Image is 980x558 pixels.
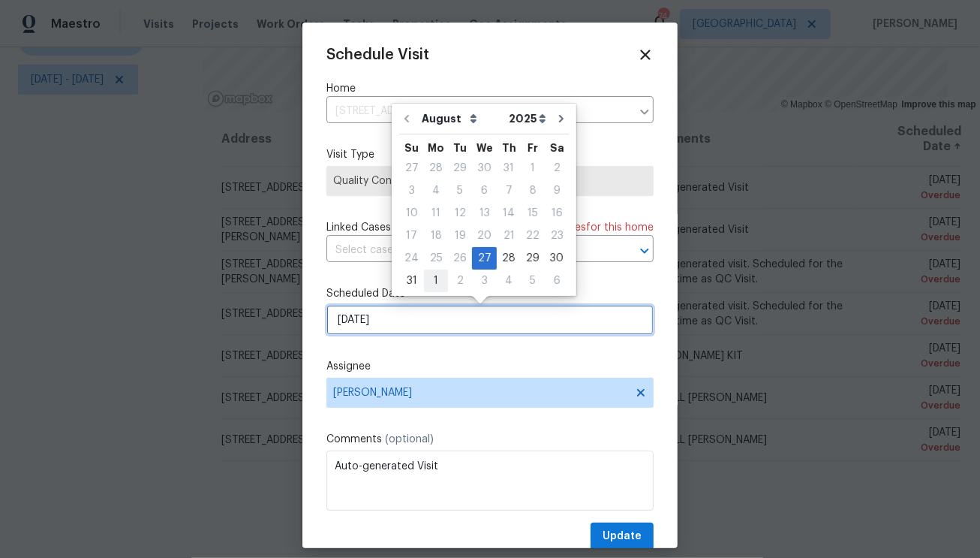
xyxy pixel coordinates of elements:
[399,247,424,270] div: Sun Aug 24 2025
[497,202,521,225] div: Thu Aug 14 2025
[521,157,545,179] div: Fri Aug 01 2025
[448,179,472,202] div: Tue Aug 05 2025
[504,220,654,235] span: There are case s for this home
[497,247,521,270] div: Thu Aug 28 2025
[399,203,424,224] div: 10
[521,179,545,202] div: Fri Aug 08 2025
[521,247,545,270] div: Fri Aug 29 2025
[399,248,424,269] div: 24
[472,202,497,225] div: Wed Aug 13 2025
[448,203,472,224] div: 12
[521,248,545,269] div: 29
[448,180,472,201] div: 5
[448,270,472,292] div: Tue Sep 02 2025
[326,359,654,374] label: Assignee
[399,179,424,202] div: Sun Aug 03 2025
[326,81,654,96] label: Home
[528,143,538,153] abbr: Friday
[453,143,467,153] abbr: Tuesday
[399,157,424,179] div: Sun Jul 27 2025
[545,270,569,291] div: 6
[472,270,497,292] div: Wed Sep 03 2025
[448,247,472,270] div: Tue Aug 26 2025
[424,203,448,224] div: 11
[472,225,497,247] div: Wed Aug 20 2025
[497,225,521,246] div: 21
[333,387,627,399] span: [PERSON_NAME]
[497,158,521,179] div: 31
[395,104,418,134] button: Go to previous month
[497,179,521,202] div: Thu Aug 07 2025
[591,523,654,550] button: Update
[404,143,419,153] abbr: Sunday
[550,104,573,134] button: Go to next month
[472,247,497,270] div: Wed Aug 27 2025
[476,143,493,153] abbr: Wednesday
[472,225,497,246] div: 20
[521,225,545,246] div: 22
[448,248,472,269] div: 26
[448,157,472,179] div: Tue Jul 29 2025
[603,527,642,546] span: Update
[472,157,497,179] div: Wed Jul 30 2025
[326,147,654,162] label: Visit Type
[497,180,521,201] div: 7
[424,180,448,201] div: 4
[521,270,545,292] div: Fri Sep 05 2025
[497,248,521,269] div: 28
[424,202,448,225] div: Mon Aug 11 2025
[545,179,569,202] div: Sat Aug 09 2025
[521,225,545,247] div: Fri Aug 22 2025
[424,225,448,247] div: Mon Aug 18 2025
[497,157,521,179] div: Thu Jul 31 2025
[472,248,497,269] div: 27
[502,143,516,153] abbr: Thursday
[521,203,545,224] div: 15
[472,270,497,291] div: 3
[326,100,631,123] input: Enter in an address
[424,270,448,292] div: Mon Sep 01 2025
[399,225,424,247] div: Sun Aug 17 2025
[333,173,647,189] span: Quality Control
[326,451,654,511] textarea: Auto-generated Visit
[545,203,569,224] div: 16
[326,432,654,447] label: Comments
[497,270,521,291] div: 4
[424,158,448,179] div: 28
[399,270,424,291] div: 31
[399,158,424,179] div: 27
[637,47,654,63] span: Close
[418,107,505,130] select: Month
[545,202,569,225] div: Sat Aug 16 2025
[424,247,448,270] div: Mon Aug 25 2025
[634,240,655,261] button: Open
[448,158,472,179] div: 29
[326,220,391,235] span: Linked Cases
[399,180,424,201] div: 3
[521,180,545,201] div: 8
[424,248,448,269] div: 25
[424,157,448,179] div: Mon Jul 28 2025
[472,180,497,201] div: 6
[521,202,545,225] div: Fri Aug 15 2025
[326,286,654,301] label: Scheduled Date
[545,157,569,179] div: Sat Aug 02 2025
[545,225,569,247] div: Sat Aug 23 2025
[472,179,497,202] div: Wed Aug 06 2025
[424,270,448,291] div: 1
[521,270,545,291] div: 5
[424,179,448,202] div: Mon Aug 04 2025
[448,202,472,225] div: Tue Aug 12 2025
[326,305,654,335] input: M/D/YYYY
[497,225,521,247] div: Thu Aug 21 2025
[424,225,448,246] div: 18
[448,270,472,291] div: 2
[399,270,424,292] div: Sun Aug 31 2025
[497,270,521,292] div: Thu Sep 04 2025
[399,225,424,246] div: 17
[545,270,569,292] div: Sat Sep 06 2025
[472,203,497,224] div: 13
[448,225,472,246] div: 19
[545,248,569,269] div: 30
[326,47,429,62] span: Schedule Visit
